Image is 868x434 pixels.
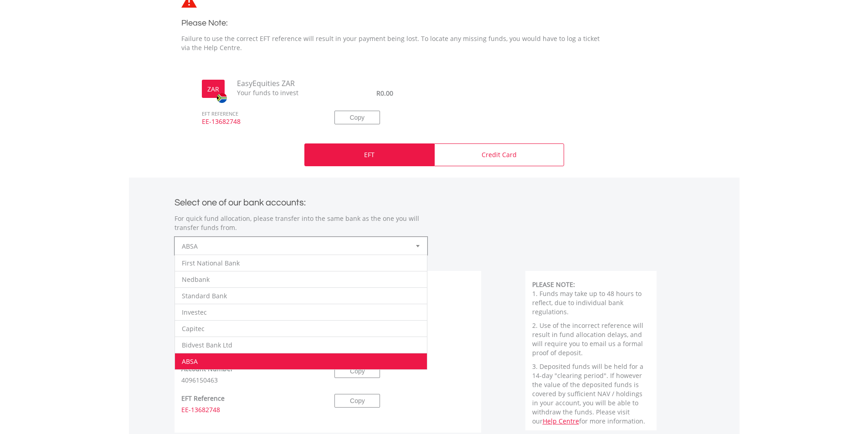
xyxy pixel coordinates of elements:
[175,271,427,287] li: Nedbank
[532,280,575,289] b: PLEASE NOTE:
[532,321,650,357] p: 2. Use of the incorrect reference will result in fund allocation delays, and will require you to ...
[175,255,427,271] li: First National Bank
[532,289,650,317] p: 1. Funds may take up to 48 hours to reflect, due to individual bank regulations.
[182,237,406,255] span: ABSA
[181,394,225,403] label: EFT Reference
[195,117,321,134] span: EE-13682748
[207,85,219,94] label: ZAR
[334,111,380,124] button: Copy
[175,304,427,320] li: Investec
[181,17,610,30] h3: Please Note:
[230,78,321,89] span: EasyEquities ZAR
[532,362,650,426] p: 3. Deposited funds will be held for a 14-day "clearing period". If however the value of the depos...
[181,34,610,52] p: Failure to use the correct EFT reference will result in your payment being lost. To locate any mi...
[334,394,380,408] button: Copy
[195,98,321,117] span: EFT REFERENCE
[376,89,393,97] span: R0.00
[181,405,220,414] span: EE-13682748
[175,214,427,232] p: For quick fund allocation, please transfer into the same bank as the one you will transfer funds ...
[230,88,321,97] span: Your funds to invest
[175,287,427,304] li: Standard Bank
[175,337,427,353] li: Bidvest Bank Ltd
[482,150,517,159] p: Credit Card
[334,364,380,378] button: Copy
[175,320,427,337] li: Capitec
[181,376,218,384] span: 4096150463
[364,150,375,159] p: EFT
[175,353,427,369] li: ABSA
[175,195,306,207] label: Select one of our bank accounts:
[543,417,579,425] a: Help Centre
